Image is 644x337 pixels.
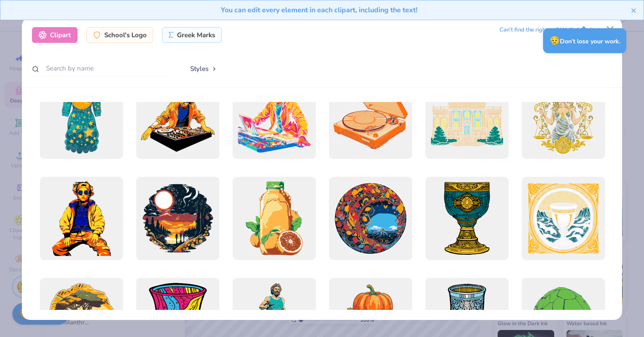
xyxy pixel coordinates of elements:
[32,60,172,77] input: Search by name
[162,27,222,43] div: Greek Marks
[549,35,560,46] span: 😥
[631,5,637,15] button: close
[499,22,595,38] div: Can’t find the right art? We’ll draw it.
[543,28,626,53] div: Don’t lose your work.
[86,27,153,43] div: School's Logo
[32,27,78,43] div: Clipart
[181,60,226,77] button: Styles
[7,5,631,15] div: You can edit every element in each clipart, including the text!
